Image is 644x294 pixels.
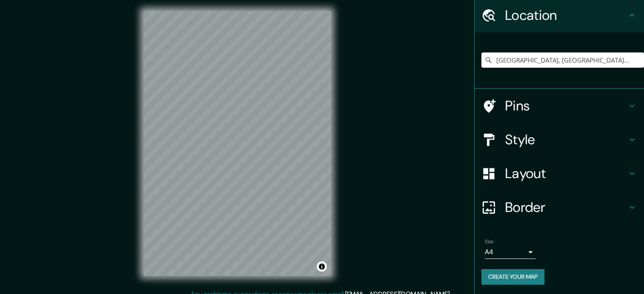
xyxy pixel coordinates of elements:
h4: Location [505,7,627,24]
div: Layout [475,157,644,190]
div: Pins [475,89,644,123]
label: Size [485,238,494,245]
h4: Layout [505,165,627,182]
h4: Pins [505,97,627,114]
input: Pick your city or area [481,52,644,68]
h4: Style [505,131,627,148]
div: Border [475,190,644,224]
div: Style [475,123,644,157]
div: A4 [485,245,536,259]
canvas: Map [144,11,331,276]
h4: Border [505,199,627,216]
button: Create your map [481,269,544,285]
button: Toggle attribution [317,261,327,272]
